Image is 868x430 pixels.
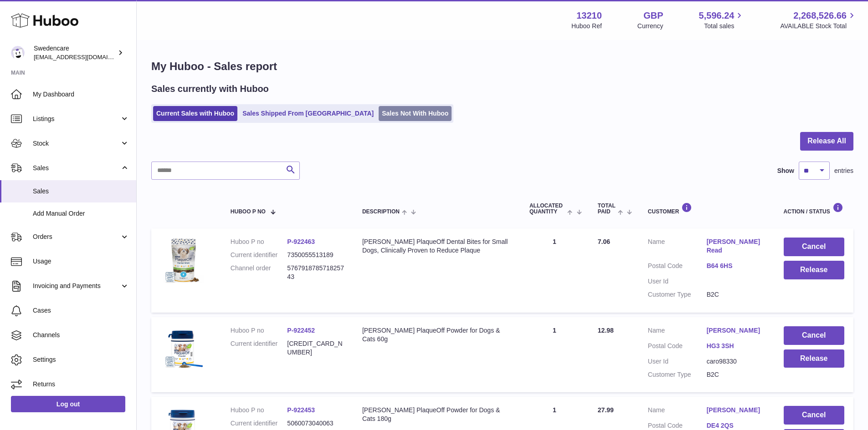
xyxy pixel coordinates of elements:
[160,238,206,283] img: $_57.JPG
[784,202,844,215] div: Action / Status
[362,209,400,215] span: Description
[707,342,765,350] a: HG3 3SH
[648,238,707,257] dt: Name
[287,327,315,334] a: P-922452
[34,44,116,61] div: Swedencare
[520,317,589,393] td: 1
[648,342,707,353] dt: Postal Code
[11,396,125,412] a: Log out
[33,187,129,196] span: Sales
[33,115,120,123] span: Listings
[648,406,707,417] dt: Name
[648,357,707,366] dt: User Id
[707,406,765,415] a: [PERSON_NAME]
[33,164,120,172] span: Sales
[576,10,602,22] strong: 13210
[598,203,616,215] span: Total paid
[231,406,288,415] dt: Huboo P no
[784,261,844,279] button: Release
[287,419,344,428] dd: 5060073040063
[239,106,377,121] a: Sales Shipped From [GEOGRAPHIC_DATA]
[704,22,745,30] span: Total sales
[151,59,853,74] h1: My Huboo - Sales report
[637,22,663,30] div: Currency
[231,209,266,215] span: Huboo P no
[793,10,847,22] span: 2,268,526.66
[800,132,853,151] button: Release All
[707,326,765,335] a: [PERSON_NAME]
[598,327,614,334] span: 12.98
[707,357,765,366] dd: caro98330
[699,10,734,22] span: 5,596.24
[231,326,288,335] dt: Huboo P no
[648,326,707,337] dt: Name
[784,326,844,345] button: Cancel
[362,326,511,344] div: [PERSON_NAME] PlaqueOff Powder for Dogs & Cats 60g
[362,238,511,255] div: [PERSON_NAME] PlaqueOff Dental Bites for Small Dogs, Clinically Proven to Reduce Plaque
[33,209,129,218] span: Add Manual Order
[707,238,765,255] a: [PERSON_NAME] Read
[33,380,129,389] span: Returns
[648,290,707,299] dt: Customer Type
[379,106,452,121] a: Sales Not With Huboo
[287,251,344,259] dd: 7350055513189
[231,238,288,246] dt: Huboo P no
[643,10,663,22] strong: GBP
[784,238,844,256] button: Cancel
[598,238,610,245] span: 7.06
[707,262,765,270] a: B64 6HS
[707,370,765,379] dd: B2C
[571,22,602,30] div: Huboo Ref
[777,167,794,175] label: Show
[784,406,844,425] button: Cancel
[33,282,120,290] span: Invoicing and Payments
[231,251,288,259] dt: Current identifier
[780,22,857,30] span: AVAILABLE Stock Total
[699,10,745,30] a: 5,596.24 Total sales
[33,257,129,266] span: Usage
[784,349,844,368] button: Release
[34,53,134,61] span: [EMAIL_ADDRESS][DOMAIN_NAME]
[33,331,129,339] span: Channels
[33,139,120,148] span: Stock
[287,406,315,414] a: P-922453
[834,167,853,175] span: entries
[231,419,288,428] dt: Current identifier
[648,277,707,286] dt: User Id
[33,233,120,241] span: Orders
[707,290,765,299] dd: B2C
[33,306,129,315] span: Cases
[287,339,344,357] dd: [CREDIT_CARD_NUMBER]
[231,339,288,357] dt: Current identifier
[11,46,25,60] img: internalAdmin-13210@internal.huboo.com
[707,421,765,430] a: DE4 2QS
[648,370,707,379] dt: Customer Type
[648,262,707,273] dt: Postal Code
[287,238,315,245] a: P-922463
[520,228,589,312] td: 1
[287,264,344,281] dd: 576791878571825743
[160,326,206,372] img: $_57.JPG
[648,202,765,215] div: Customer
[780,10,857,30] a: 2,268,526.66 AVAILABLE Stock Total
[598,406,614,414] span: 27.99
[33,90,129,99] span: My Dashboard
[153,106,237,121] a: Current Sales with Huboo
[529,203,565,215] span: ALLOCATED Quantity
[151,83,269,95] h2: Sales currently with Huboo
[33,355,129,364] span: Settings
[362,406,511,423] div: [PERSON_NAME] PlaqueOff Powder for Dogs & Cats 180g
[231,264,288,281] dt: Channel order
